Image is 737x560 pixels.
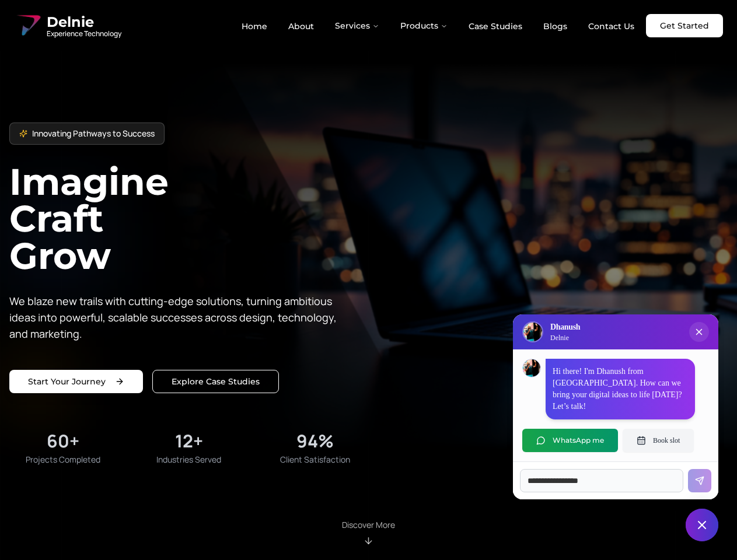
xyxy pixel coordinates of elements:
p: Discover More [342,519,395,531]
a: Contact Us [579,16,644,36]
p: We blaze new trails with cutting-edge solutions, turning ambitious ideas into powerful, scalable ... [9,293,345,342]
a: Get Started [646,14,723,37]
button: Products [391,14,457,37]
span: Innovating Pathways to Success [32,128,155,139]
div: 94% [296,430,334,452]
button: Services [326,14,389,37]
a: Start your project with us [9,370,143,393]
img: Dhanush [523,359,540,377]
a: Explore our solutions [152,370,279,393]
h1: Imagine Craft Grow [9,163,369,274]
a: Blogs [534,16,577,36]
nav: Main [232,14,644,37]
p: Delnie [550,333,580,342]
span: Experience Technology [47,29,121,38]
img: Delnie Logo [14,12,42,40]
button: Book slot [623,429,694,452]
button: Close chat [686,509,718,541]
a: Delnie Logo Full [14,12,121,40]
span: Delnie [47,13,121,32]
div: 60+ [47,430,79,452]
button: Close chat popup [689,322,709,342]
button: WhatsApp me [522,429,618,452]
h3: Dhanush [550,321,580,333]
span: Projects Completed [26,454,100,466]
p: Hi there! I'm Dhanush from [GEOGRAPHIC_DATA]. How can we bring your digital ideas to life [DATE]?... [553,366,688,412]
span: Client Satisfaction [280,454,350,466]
div: Scroll to About section [342,519,395,546]
a: Case Studies [459,16,532,36]
span: Industries Served [156,454,221,466]
div: 12+ [175,430,203,452]
a: Home [232,16,277,36]
img: Delnie Logo [523,323,542,341]
a: About [279,16,323,36]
